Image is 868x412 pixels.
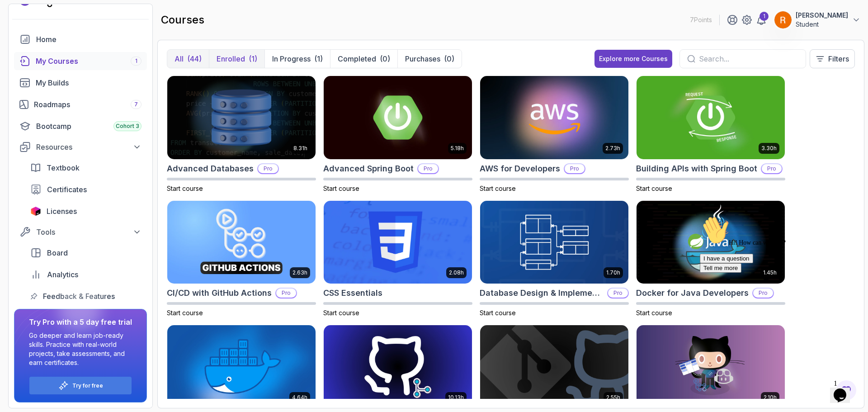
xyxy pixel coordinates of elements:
p: 1.70h [606,269,620,276]
p: All [175,53,184,64]
button: Tools [14,224,147,240]
p: Completed [338,53,376,64]
h2: Docker for Java Developers [636,287,749,299]
input: Search... [699,53,798,64]
p: Filters [828,53,849,64]
img: CI/CD with GitHub Actions card [167,201,316,284]
p: Go deeper and learn job-ready skills. Practice with real-world projects, take assessments, and ea... [29,331,132,367]
p: 5.18h [451,145,464,152]
span: Analytics [47,269,78,280]
h2: CSS Essentials [323,287,382,299]
p: 8.31h [293,145,307,152]
a: licenses [25,202,147,220]
img: :wave: [4,4,33,33]
h2: Advanced Spring Boot [323,162,414,175]
a: feedback [25,287,147,305]
a: Try for free [72,382,103,389]
p: Pro [258,164,278,173]
button: Purchases(0) [397,50,462,68]
p: 7 Points [690,15,712,24]
div: (0) [444,53,454,64]
img: Docker for Java Developers card [637,201,785,284]
img: Building APIs with Spring Boot card [637,76,785,159]
button: Tell me more [4,51,45,61]
a: home [14,30,147,48]
div: (1) [249,53,257,64]
img: Git for Professionals card [324,325,472,408]
div: (0) [380,53,390,64]
a: analytics [25,265,147,284]
a: courses [14,52,147,70]
div: 👋Hi! How can we help?I have a questionTell me more [4,4,166,61]
span: Start course [323,185,359,192]
a: 1 [756,14,767,25]
p: Student [796,20,848,29]
p: Pro [276,289,296,298]
p: 3.30h [761,145,777,152]
span: Certificates [47,184,87,195]
h2: Building APIs with Spring Boot [636,162,757,175]
p: 2.08h [449,269,464,276]
button: In Progress(1) [264,50,330,68]
img: user profile image [774,11,792,28]
div: (44) [187,53,202,64]
img: Advanced Databases card [167,76,316,159]
div: My Builds [36,77,142,88]
h2: Advanced Databases [167,162,254,175]
img: GitHub Toolkit card [637,325,785,408]
a: textbook [25,159,147,177]
span: Start course [636,309,672,317]
p: [PERSON_NAME] [796,11,848,20]
p: 2.55h [606,394,620,401]
span: Board [47,247,68,258]
button: Filters [810,49,855,68]
a: roadmaps [14,95,147,114]
p: Enrolled [217,53,245,64]
button: Completed(0) [330,50,397,68]
span: Start course [323,309,359,317]
span: Hi! How can we help? [4,27,90,34]
p: Pro [608,289,628,298]
div: (1) [314,53,323,64]
span: Start course [636,185,672,192]
span: Start course [167,309,203,317]
p: 4.64h [292,394,307,401]
p: 2.10h [764,394,777,401]
h2: CI/CD with GitHub Actions [167,287,272,299]
iframe: chat widget [696,212,859,371]
img: jetbrains icon [30,207,41,216]
div: 1 [759,12,769,21]
div: Tools [36,227,142,237]
img: AWS for Developers card [480,76,628,159]
div: Explore more Courses [599,54,668,63]
p: 10.13h [448,394,464,401]
div: Home [36,34,142,45]
div: Resources [36,142,142,152]
div: Bootcamp [36,121,142,132]
p: Pro [418,164,438,173]
span: Cohort 3 [116,123,139,130]
button: Explore more Courses [594,50,672,68]
p: Pro [565,164,585,173]
span: Feedback & Features [43,291,115,302]
button: Enrolled(1) [209,50,264,68]
div: Roadmaps [34,99,142,110]
iframe: chat widget [830,376,859,403]
span: 7 [134,101,138,108]
span: Licenses [47,206,77,217]
p: 2.73h [605,145,620,152]
img: Git & GitHub Fundamentals card [480,325,628,408]
h2: Database Design & Implementation [480,287,604,299]
a: board [25,244,147,262]
a: bootcamp [14,117,147,135]
h2: AWS for Developers [480,162,560,175]
button: Try for free [29,376,132,395]
span: Start course [480,185,516,192]
span: Start course [480,309,516,317]
button: I have a question [4,42,57,51]
p: Purchases [405,53,440,64]
a: builds [14,74,147,92]
a: certificates [25,180,147,199]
